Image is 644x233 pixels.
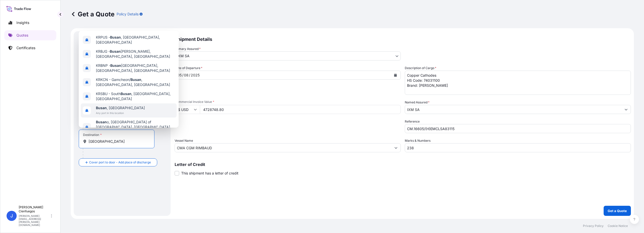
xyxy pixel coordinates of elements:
div: Destination [83,133,102,137]
span: Commercial Invoice Value [175,100,401,104]
span: , [GEOGRAPHIC_DATA] [96,105,145,110]
p: [PERSON_NAME] Cienfuegos [19,205,50,213]
div: day, [177,72,182,78]
div: year, [190,72,200,78]
input: Number1, number2,... [405,143,631,152]
label: Marks & Numbers [405,138,431,143]
div: month, [183,72,189,78]
p: [PERSON_NAME][EMAIL_ADDRESS][PERSON_NAME][DOMAIN_NAME] [19,214,50,226]
span: Cover port to door - Add place of discharge [89,160,151,165]
span: IXM SA [177,53,190,59]
span: KRKCN - Gamcheon/ , [GEOGRAPHIC_DATA], [GEOGRAPHIC_DATA] [96,77,175,87]
p: Privacy Policy [583,224,604,228]
label: Description of Cargo [405,66,436,71]
span: Date of Departure [175,66,202,71]
b: Busan [110,63,121,68]
p: Policy Details [117,12,139,17]
b: Busan [121,92,131,96]
b: Busan [130,77,141,82]
button: Calendar [391,71,399,79]
b: Busan [110,35,121,39]
span: KRPUS - , [GEOGRAPHIC_DATA], [GEOGRAPHIC_DATA] [96,35,175,45]
input: Full name [405,105,622,114]
label: Vessel Name [175,138,193,143]
p: Get a Quote [71,10,115,18]
p: Insights [16,20,29,25]
label: Named Assured [405,100,430,105]
span: o, [GEOGRAPHIC_DATA] of [GEOGRAPHIC_DATA], [GEOGRAPHIC_DATA] [96,120,175,130]
input: Type amount [200,105,401,114]
input: Type to search vessel name or IMO [175,143,391,152]
input: Your internal reference [405,124,631,133]
p: Certificates [16,45,35,50]
span: This shipment has a letter of credit [181,171,238,176]
p: Get a Quote [608,208,627,213]
span: KRSBU - South , [GEOGRAPHIC_DATA], [GEOGRAPHIC_DATA] [96,91,175,101]
span: J [10,213,13,218]
button: Show suggestions [622,105,631,114]
p: Shipment Details [175,31,631,46]
span: Primary Assured [175,46,201,51]
input: Destination [89,139,148,144]
div: / [182,72,183,78]
b: Busan [110,49,121,53]
div: / [189,72,190,78]
span: KRBJG - [PERSON_NAME], [GEOGRAPHIC_DATA], [GEOGRAPHIC_DATA] [96,49,175,59]
p: Cookie Notice [608,224,628,228]
span: KRBNP - [GEOGRAPHIC_DATA], [GEOGRAPHIC_DATA], [GEOGRAPHIC_DATA] [96,63,175,73]
b: Busan [96,106,107,110]
div: Show suggestions [79,31,179,128]
p: Letter of Credit [175,162,631,166]
span: Any port in this location [96,110,145,115]
b: Busan [96,120,107,124]
label: Reference [405,119,420,124]
button: Show suggestions [391,143,400,152]
p: Quotes [16,33,28,38]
